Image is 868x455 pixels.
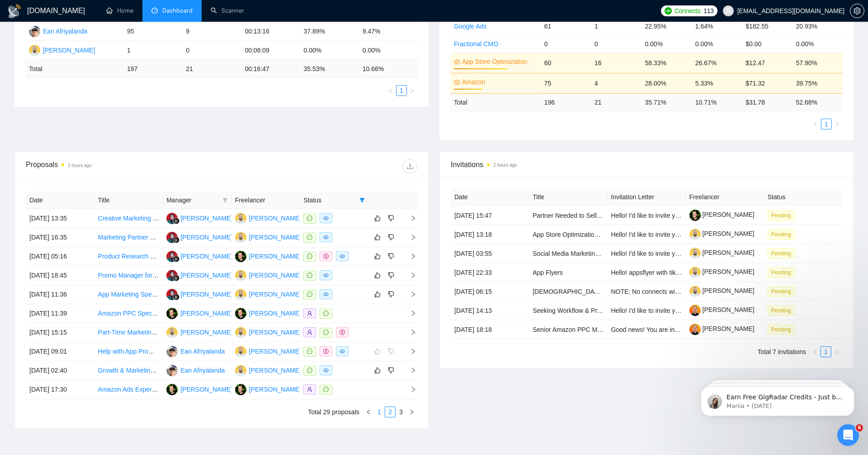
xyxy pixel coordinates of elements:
[641,73,691,93] td: 28.00%
[689,306,755,313] a: [PERSON_NAME]
[529,206,607,225] td: Partner Needed to Sell Amazon Product on Revenue Share Basis
[529,263,607,282] td: App Flyers
[768,287,798,295] a: Pending
[374,407,385,417] li: 1
[821,119,832,129] li: 1
[689,267,701,278] img: c1FsMtjT7JW5GOZaLTXjhB2AJTNAMOogtjyTzHllroai8o8aPR7-elY9afEzl60I9x
[386,251,396,262] button: dislike
[166,346,178,357] img: EA
[249,308,301,318] div: [PERSON_NAME]
[793,73,843,93] td: 39.75%
[235,232,246,243] img: D
[182,60,241,78] td: 21
[409,409,415,415] span: right
[235,365,246,376] img: D
[323,235,329,240] span: eye
[541,17,591,35] td: 61
[742,93,792,111] td: $ 31.78
[812,350,818,355] span: left
[850,7,864,14] span: setting
[235,327,246,338] img: D
[180,213,232,223] div: [PERSON_NAME]
[768,307,798,314] a: Pending
[235,251,246,262] img: AU
[689,249,755,256] a: [PERSON_NAME]
[323,330,329,335] span: message
[454,23,486,30] a: Google Ads
[323,216,329,221] span: eye
[14,19,167,49] div: message notification from Mariia, 6w ago. Earn Free GigRadar Credits - Just by Sharing Your Story...
[235,309,301,316] a: AU[PERSON_NAME]
[591,53,641,73] td: 16
[249,251,301,261] div: [PERSON_NAME]
[533,326,644,333] a: Senior Amazon PPC Manager/Operator
[363,407,374,417] button: left
[385,407,395,417] a: 2
[675,6,702,16] span: Connects:
[768,268,798,276] a: Pending
[410,88,415,93] span: right
[821,347,831,357] a: 1
[166,213,178,224] img: NF
[768,306,795,316] span: Pending
[768,230,798,238] a: Pending
[180,327,232,337] div: [PERSON_NAME]
[386,213,396,224] button: dislike
[25,60,123,78] td: Total
[406,407,417,417] button: right
[374,272,381,279] span: like
[163,192,231,209] th: Manager
[307,216,312,221] span: message
[462,77,535,87] a: Amazon
[372,289,383,300] button: like
[591,93,641,111] td: 21
[307,368,312,373] span: message
[742,53,792,73] td: $12.47
[307,235,312,240] span: message
[692,93,742,111] td: 10.71 %
[768,230,795,239] span: Pending
[533,212,717,219] a: Partner Needed to Sell Amazon Product on Revenue Share Basis
[323,254,329,259] span: dollar
[533,231,687,238] a: App Store Optimization Specialist Needed for New App
[211,7,244,14] a: searchScanner
[300,60,359,78] td: 35.53 %
[529,225,607,244] td: App Store Optimization Specialist Needed for New App
[768,249,795,259] span: Pending
[374,367,381,374] span: like
[725,8,731,14] span: user
[591,17,641,35] td: 1
[235,366,301,374] a: D[PERSON_NAME]
[173,256,179,262] img: gigradar-bm.png
[689,268,755,275] a: [PERSON_NAME]
[835,121,840,127] span: right
[386,365,396,376] button: dislike
[235,233,301,240] a: D[PERSON_NAME]
[166,327,178,338] img: D
[689,248,701,259] img: c1FsMtjT7JW5GOZaLTXjhB2AJTNAMOogtjyTzHllroai8o8aPR7-elY9afEzl60I9x
[363,407,374,417] li: Previous Page
[821,119,831,129] a: 1
[241,60,300,78] td: 00:16:47
[166,347,225,354] a: EAEan Afriyalanda
[98,234,368,241] a: Marketing Partner Needed for Gardening App Launch (Plant Recognition + Community Platform)
[768,211,795,220] span: Pending
[689,210,701,221] img: c1ggvvhzv4-VYMujOMOeOswZPknE9dRuz1DQySv16Er8A15XMhSXDpGmfSVHCyPYds
[832,119,843,129] li: Next Page
[768,325,795,335] span: Pending
[166,365,178,376] img: EA
[323,311,329,316] span: message
[307,273,312,278] span: message
[533,250,705,257] a: Social Media Marketing Specialist for Crypto Signals Channel
[396,85,407,96] li: 1
[98,272,315,279] a: Promo Manager for Dark Romance Audiobook App (TikTok, IG, YouTube, FB)
[388,88,393,93] span: left
[451,263,529,282] td: [DATE] 22:33
[388,234,394,241] span: dislike
[386,270,396,281] button: dislike
[372,232,383,243] button: like
[856,424,863,431] span: 6
[406,407,417,417] li: Next Page
[231,192,300,209] th: Freelancer
[180,251,232,261] div: [PERSON_NAME]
